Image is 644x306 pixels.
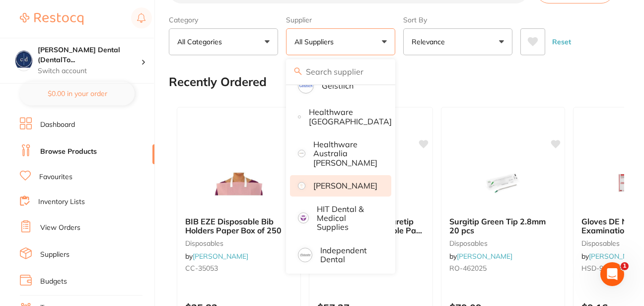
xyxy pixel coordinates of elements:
[40,147,97,157] a: Browse Products
[403,28,512,55] button: Relevance
[185,217,292,235] b: BIB EZE Disposable Bib Holders Paper Box of 250
[449,264,557,272] small: RO-462025
[39,172,72,182] a: Favourites
[15,51,32,68] img: Crotty Dental (DentalTown 4)
[449,239,557,247] small: disposables
[286,28,395,55] button: All Suppliers
[20,82,135,105] button: $0.00 in your order
[38,45,141,65] h4: Crotty Dental (DentalTown 4)
[169,15,278,24] label: Category
[38,197,85,207] a: Inventory Lists
[38,66,141,76] p: Switch account
[286,15,395,24] label: Supplier
[412,37,449,47] p: Relevance
[20,13,83,25] img: Restocq Logo
[40,277,67,287] a: Budgets
[299,79,312,92] img: Geistlich
[549,28,574,55] button: Reset
[207,159,271,209] img: BIB EZE Disposable Bib Holders Paper Box of 250
[299,249,311,261] img: Independent Dental
[313,181,377,190] p: [PERSON_NAME]
[40,120,75,130] a: Dashboard
[322,81,354,90] p: Geistlich
[286,59,395,84] input: Search supplier
[320,246,377,264] p: Independent Dental
[403,15,512,24] label: Sort By
[299,214,307,222] img: HIT Dental & Medical Supplies
[449,252,512,261] span: by
[299,151,304,156] img: Healthware Australia Ridley
[313,140,377,167] p: Healthware Australia [PERSON_NAME]
[457,252,512,261] a: [PERSON_NAME]
[309,107,392,126] p: Healthware [GEOGRAPHIC_DATA]
[621,262,629,270] span: 1
[169,28,278,55] button: All Categories
[169,75,267,89] h2: Recently Ordered
[193,252,248,261] a: [PERSON_NAME]
[185,252,248,261] span: by
[317,204,377,232] p: HIT Dental & Medical Supplies
[471,159,535,209] img: Surgitip Green Tip 2.8mm 20 pcs
[185,239,292,247] small: disposables
[20,7,83,30] a: Restocq Logo
[177,37,226,47] p: All Categories
[185,264,292,272] small: CC-35053
[40,250,70,260] a: Suppliers
[449,217,557,235] b: Surgitip Green Tip 2.8mm 20 pcs
[299,184,304,188] img: Henry Schein Halas
[294,37,338,47] p: All Suppliers
[40,223,80,233] a: View Orders
[600,262,624,286] iframe: Intercom live chat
